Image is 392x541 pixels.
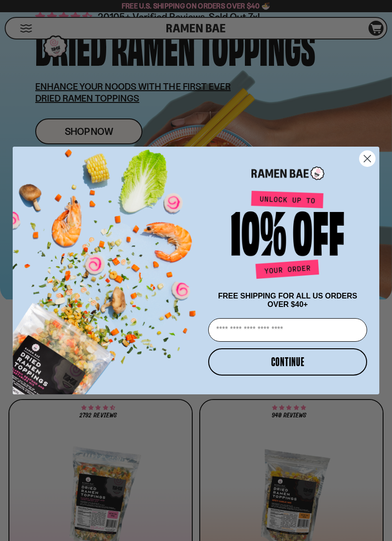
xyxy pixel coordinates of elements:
img: Unlock up to 10% off [229,190,346,282]
button: CONTINUE [208,348,367,376]
button: Close dialog [359,150,376,167]
img: ce7035ce-2e49-461c-ae4b-8ade7372f32c.png [13,139,204,394]
span: FREE SHIPPING FOR ALL US ORDERS OVER $40+ [218,292,357,308]
img: Ramen Bae Logo [251,165,324,181]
